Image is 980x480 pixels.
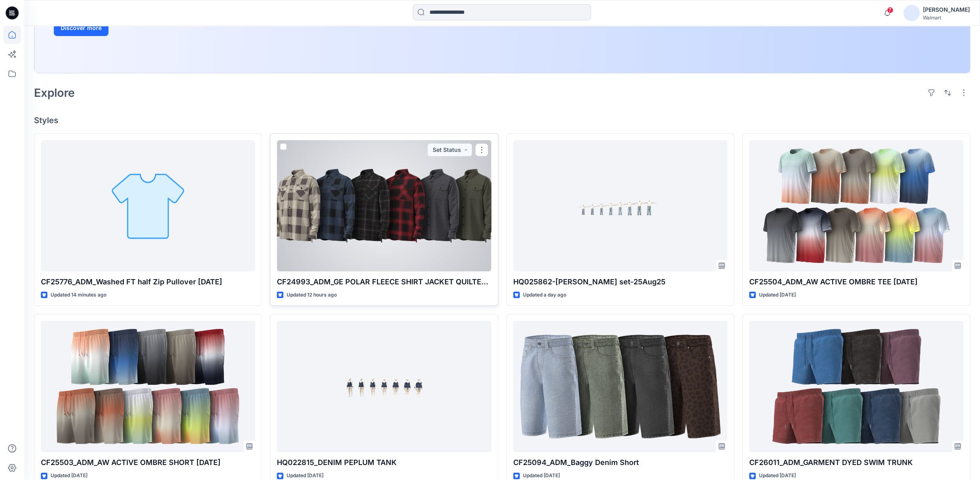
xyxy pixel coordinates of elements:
[51,471,87,480] p: Updated [DATE]
[41,457,255,468] p: CF25503_ADM_AW ACTIVE OMBRE SHORT [DATE]
[923,15,970,21] div: Walmart
[749,321,963,452] a: CF26011_ADM_GARMENT DYED SWIM TRUNK
[277,140,491,271] a: CF24993_ADM_GE POLAR FLEECE SHIRT JACKET QUILTED LINING
[34,86,75,99] h2: Explore
[277,321,491,452] a: HQ022815_DENIM PEPLUM TANK
[277,457,491,468] p: HQ022815_DENIM PEPLUM TANK
[287,471,323,480] p: Updated [DATE]
[54,20,236,36] a: Discover more
[513,457,727,468] p: CF25094_ADM_Baggy Denim Short
[759,291,796,299] p: Updated [DATE]
[759,471,796,480] p: Updated [DATE]
[51,291,106,299] p: Updated 14 minutes ago
[54,20,108,36] button: Discover more
[287,291,337,299] p: Updated 12 hours ago
[41,276,255,288] p: CF25776_ADM_Washed FT half Zip Pullover [DATE]
[749,140,963,271] a: CF25504_ADM_AW ACTIVE OMBRE TEE 23MAY25
[903,5,920,21] img: avatar
[749,457,963,468] p: CF26011_ADM_GARMENT DYED SWIM TRUNK
[41,321,255,452] a: CF25503_ADM_AW ACTIVE OMBRE SHORT 23MAY25
[523,471,560,480] p: Updated [DATE]
[34,115,970,125] h4: Styles
[923,5,970,15] div: [PERSON_NAME]
[277,276,491,288] p: CF24993_ADM_GE POLAR FLEECE SHIRT JACKET QUILTED LINING
[513,321,727,452] a: CF25094_ADM_Baggy Denim Short
[513,140,727,271] a: HQ025862-BAGGY DENIM JEAN-Size set-25Aug25
[887,7,893,13] span: 7
[749,276,963,288] p: CF25504_ADM_AW ACTIVE OMBRE TEE [DATE]
[523,291,566,299] p: Updated a day ago
[513,276,727,288] p: HQ025862-[PERSON_NAME] set-25Aug25
[41,140,255,271] a: CF25776_ADM_Washed FT half Zip Pullover 25AUG25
